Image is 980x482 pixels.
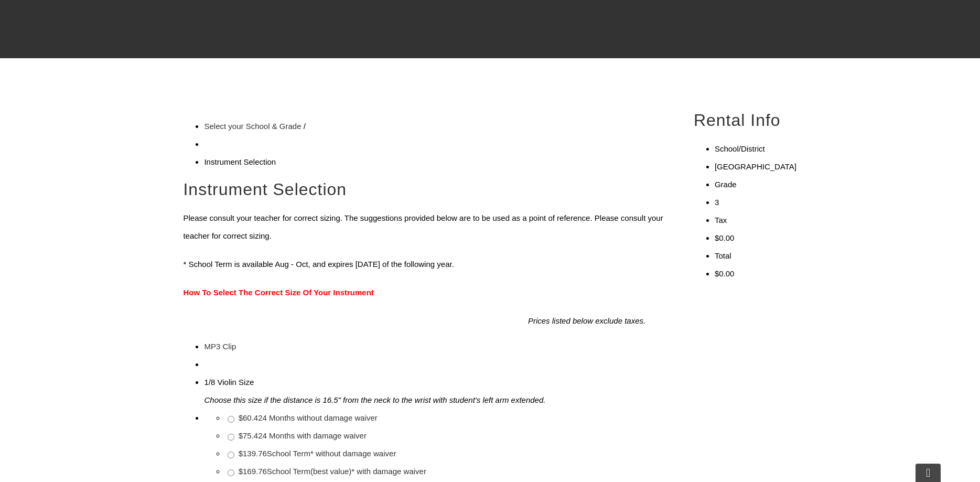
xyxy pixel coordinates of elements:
[239,467,267,476] span: $169.76
[204,153,669,171] li: Instrument Selection
[239,449,267,458] span: $139.76
[715,194,797,211] li: 3
[183,255,669,273] p: * School Term is available Aug - Oct, and expires [DATE] of the following year.
[715,247,797,265] li: Total
[715,229,797,247] li: $0.00
[239,413,378,422] a: $60.424 Months without damage waiver
[239,467,426,476] a: $169.76School Term(best value)* with damage waiver
[204,342,236,351] a: MP3 Clip
[694,110,797,132] h2: Rental Info
[239,413,263,422] span: $60.42
[183,209,669,245] p: Please consult your teacher for correct sizing. The suggestions provided below are to be used as ...
[183,288,373,297] a: How To Select The Correct Size Of Your Instrument
[239,431,263,440] span: $75.42
[715,140,797,158] li: School/District
[183,179,669,201] h2: Instrument Selection
[304,122,306,131] span: /
[239,449,396,458] a: $139.76School Term* without damage waiver
[204,395,545,404] em: Choose this size if the distance is 16.5" from the neck to the wrist with student's left arm exte...
[204,373,669,391] div: 1/8 Violin Size
[715,211,797,229] li: Tax
[528,316,645,325] em: Prices listed below exclude taxes.
[239,431,367,440] a: $75.424 Months with damage waiver
[204,122,301,131] a: Select your School & Grade
[715,265,797,283] li: $0.00
[715,176,797,194] li: Grade
[715,158,797,176] li: [GEOGRAPHIC_DATA]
